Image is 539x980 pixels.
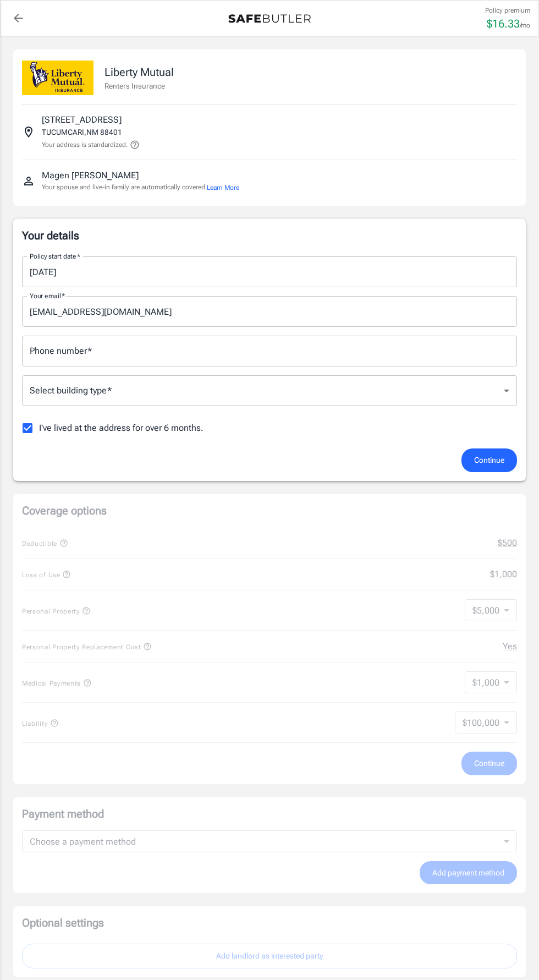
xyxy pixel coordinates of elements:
span: $ 16.33 [487,17,520,30]
input: Enter number [22,336,517,366]
p: Renters Insurance [105,80,174,91]
p: [STREET_ADDRESS] [42,113,122,127]
svg: Insured person [22,174,35,188]
p: Your address is standardized. [42,140,128,150]
button: Continue [461,448,517,472]
p: /mo [520,20,530,30]
svg: Insured address [22,125,35,139]
label: Policy start date [30,251,80,261]
p: Your spouse and live-in family are automatically covered. [42,182,239,193]
p: Policy premium [485,6,530,15]
button: Learn More [207,183,239,193]
p: Your details [22,228,517,243]
p: Magen [PERSON_NAME] [42,169,139,182]
span: I've lived at the address for over 6 months. [39,421,204,435]
input: Enter email [22,296,517,327]
span: Continue [474,453,504,467]
label: Your email [30,291,65,300]
p: Liberty Mutual [105,64,174,80]
p: TUCUMCARI , NM 88401 [42,127,122,138]
a: back to quotes [7,7,29,29]
img: Liberty Mutual [22,61,94,95]
input: Choose date, selected date is Oct 3, 2025 [22,256,509,287]
img: Back to quotes [228,14,311,23]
